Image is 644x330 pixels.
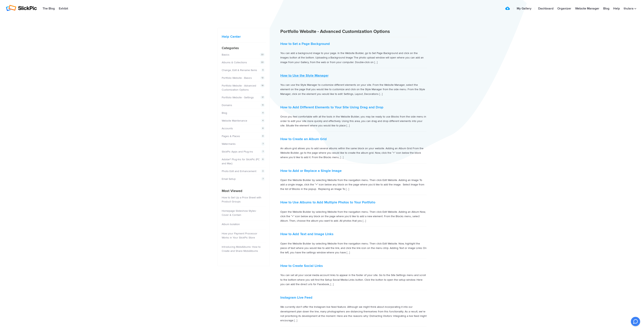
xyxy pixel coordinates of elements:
a: Change, Edit & Rename Items [222,69,257,72]
a: Watermarks [222,142,236,146]
span: 12 [260,76,265,80]
a: How to Set Up a Price Sheet with Product Groups [222,196,261,203]
span: 7 [261,150,265,153]
a: Photo Edit and Enhancement [222,170,256,173]
a: SlickPic Apps and Plug-ins [222,150,253,153]
h4: Categories [222,45,266,51]
a: Accounts [222,127,233,130]
span: 6 [261,157,265,161]
a: Homepage Slideshow Styles: Cover & Contain [222,209,256,217]
a: Albums & Collections [222,61,247,64]
p: We currently don’t offer the Instagram live feed feature. Although we might think about incorpora... [280,305,427,323]
a: Portfolio Website - Basics [222,76,252,80]
a: Introducing MobiAlbums: How to Create and Share MobiAlbums [222,245,261,253]
a: How to Create Social Links [280,264,323,268]
span: 8 [261,134,265,138]
span: 7 [261,177,265,181]
a: Basics [222,53,229,56]
span: Portfolio Website - Advanced Customization Options [280,29,390,34]
p: You can set all your social media account links to appear in the footer of your site. Go to the S... [280,273,427,286]
a: Portfolio Website - Advanced Customization Options [222,84,256,91]
a: Help Center [222,34,241,39]
p: Open the Website Builder by selecting Website from the navigation menu. Then click Edit Website. ... [280,241,427,255]
span: 4 [261,119,265,123]
h4: Most Viewed [222,188,266,194]
p: Open the Website Builder by selecting Website from the navigation menu. Then click Edit Website. ... [280,178,427,191]
a: How your Payment Processor Works in Your SlickPic Store [222,232,257,239]
span: 11 [261,103,265,107]
a: Domains [222,104,232,107]
a: Album Isolation [222,223,240,226]
p: You can use the Style Manager to customize different elements on your site. From the Website Mana... [280,83,427,96]
span: 22 [260,53,265,57]
span: 4 [261,111,265,115]
a: How to Use Albums to Add Multiple Photos to Your Portfolio [280,200,375,204]
a: Blog [222,111,227,115]
span: 22 [260,60,265,64]
span: 8 [261,126,265,130]
span: 17 [260,95,265,99]
a: Pages & Places [222,135,240,138]
span: 3 [261,169,265,173]
a: Email Setup [222,177,236,181]
p: An album grid allows you to add several albums within the same block on your website. Adding an A... [280,146,427,160]
a: How to Add Text and Image Links [280,232,334,236]
p: You can add a background image to your page. In the Website Builder, go to Set Page Background an... [280,51,427,64]
p: Once you feel comfortable with all the tools in the Website Builder, you may be ready to use Bloc... [280,114,427,128]
p: Open the Website Builder by selecting Website from the navigation menu. Then click Edit Website. ... [280,210,427,223]
a: How to Use the Style Manager [280,73,328,78]
a: Website Maintenance [222,119,247,122]
a: How to Add or Replace a Single Image [280,169,342,173]
a: How to Create an Album Grid [280,137,327,141]
span: 7 [261,142,265,146]
a: How to Set a Page Background [280,42,330,46]
a: How to Add Different Elements to Your Site Using Drag and Drop [280,105,383,109]
span: 9 [261,68,265,72]
a: Instagram Live Feed [280,295,312,300]
span: 10 [260,84,265,87]
a: Adobe® Plug-Ins for SlickPic (PC and Mac) [222,158,260,165]
a: Portfolio Website - Settings [222,96,254,99]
